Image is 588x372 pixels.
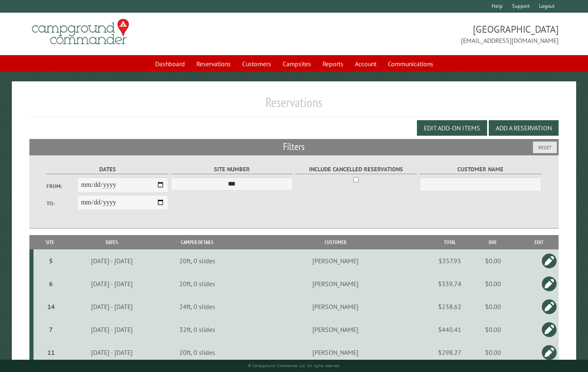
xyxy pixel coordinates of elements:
th: Dates [67,235,158,249]
td: 20ft, 0 slides [158,272,237,295]
th: Total [434,235,466,249]
td: [PERSON_NAME] [237,341,434,364]
a: Customers [237,56,276,72]
div: [DATE] - [DATE] [68,303,156,311]
td: 20ft, 0 slides [158,341,237,364]
div: 6 [37,280,65,288]
a: Communications [383,56,438,72]
th: Camper Details [158,235,237,249]
th: Site [33,235,67,249]
a: Account [350,56,381,72]
th: Due [466,235,520,249]
td: 32ft, 0 slides [158,318,237,341]
a: Reservations [192,56,236,72]
label: Customer Name [420,165,541,174]
td: [PERSON_NAME] [237,272,434,295]
div: [DATE] - [DATE] [68,257,156,265]
a: Campsites [278,56,316,72]
div: [DATE] - [DATE] [68,325,156,334]
h2: Filters [29,139,559,155]
td: $339.74 [434,272,466,295]
td: $0.00 [466,249,520,272]
a: Dashboard [150,56,190,72]
a: Reports [318,56,348,72]
div: 11 [37,348,65,356]
div: 7 [37,325,65,334]
button: Reset [533,141,557,153]
th: Customer [237,235,434,249]
td: $0.00 [466,295,520,318]
td: $238.62 [434,295,466,318]
div: [DATE] - [DATE] [68,280,156,288]
td: $357.93 [434,249,466,272]
label: To: [47,199,77,207]
small: © Campground Commander LLC. All rights reserved. [248,363,340,368]
button: Add a Reservation [489,120,559,136]
label: From: [47,182,77,190]
td: $0.00 [466,272,520,295]
label: Site Number [171,165,293,174]
td: $440.41 [434,318,466,341]
td: 24ft, 0 slides [158,295,237,318]
img: Campground Commander [29,16,131,48]
div: [DATE] - [DATE] [68,348,156,356]
th: Edit [519,235,559,249]
button: Edit Add-on Items [417,120,487,136]
label: Dates [47,165,168,174]
td: [PERSON_NAME] [237,249,434,272]
span: [GEOGRAPHIC_DATA] [EMAIL_ADDRESS][DOMAIN_NAME] [294,22,559,45]
td: [PERSON_NAME] [237,318,434,341]
td: $0.00 [466,318,520,341]
td: $0.00 [466,341,520,364]
label: Include Cancelled Reservations [295,165,417,174]
td: [PERSON_NAME] [237,295,434,318]
h1: Reservations [29,94,559,117]
div: 14 [37,303,65,311]
td: 20ft, 0 slides [158,249,237,272]
div: 5 [37,257,65,265]
td: $298.27 [434,341,466,364]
